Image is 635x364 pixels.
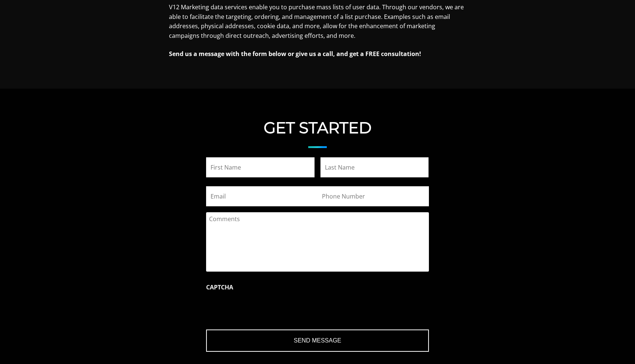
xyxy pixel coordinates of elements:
[169,50,421,58] strong: Send us a message with the form below or give us a call, and get a FREE consultation!
[501,278,635,364] iframe: Chat Widget
[206,329,429,352] input: Send Message
[206,157,315,177] input: First Name
[206,295,319,324] iframe: reCAPTCHA
[317,186,429,206] input: Phone Number
[206,186,317,206] input: Email
[169,3,466,40] p: V12 Marketing data services enable you to purchase mass lists of user data. Through our vendors, ...
[320,157,429,177] input: Last Name
[206,283,233,291] label: CAPTCHA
